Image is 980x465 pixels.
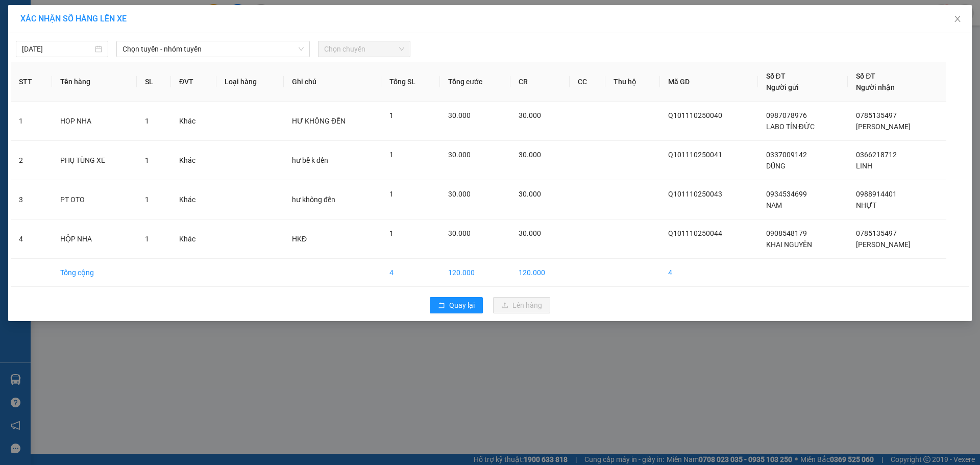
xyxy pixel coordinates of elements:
[292,156,328,164] span: hư bể k đền
[766,229,807,237] span: 0908548179
[171,102,216,141] td: Khác
[11,62,52,102] th: STT
[52,141,137,180] td: PHỤ TÙNG XE
[943,5,972,34] button: Close
[519,151,541,159] span: 30.000
[389,229,394,237] span: 1
[766,111,807,119] span: 0987078976
[660,62,758,102] th: Mã GD
[11,219,52,259] td: 4
[510,62,570,102] th: CR
[856,201,876,209] span: NHỰT
[11,102,52,141] td: 1
[856,240,911,249] span: [PERSON_NAME]
[52,102,137,141] td: HOP NHA
[22,43,93,55] input: 12/10/2025
[216,62,284,102] th: Loại hàng
[668,111,722,119] span: Q101110250040
[766,201,782,209] span: NAM
[448,190,471,198] span: 30.000
[145,156,149,164] span: 1
[668,151,722,159] span: Q101110250041
[440,259,510,287] td: 120.000
[856,229,897,237] span: 0785135497
[11,141,52,180] td: 2
[766,83,799,91] span: Người gửi
[145,195,149,204] span: 1
[493,297,550,313] button: uploadLên hàng
[122,41,304,57] span: Chọn tuyến - nhóm tuyến
[171,219,216,259] td: Khác
[52,219,137,259] td: HỘP NHA
[953,15,962,23] span: close
[766,162,786,170] span: DŨNG
[519,111,541,119] span: 30.000
[52,259,137,287] td: Tổng cộng
[324,41,404,57] span: Chọn chuyến
[856,72,875,80] span: Số ĐT
[510,259,570,287] td: 120.000
[440,62,510,102] th: Tổng cước
[292,117,346,125] span: HƯ KHÔNG ĐỀN
[292,195,335,204] span: hư không đền
[660,259,758,287] td: 4
[766,240,812,249] span: KHAI NGUYÊN
[519,229,541,237] span: 30.000
[438,302,445,310] span: rollback
[856,151,897,159] span: 0366218712
[20,14,127,23] span: XÁC NHẬN SỐ HÀNG LÊN XE
[389,190,394,198] span: 1
[856,190,897,198] span: 0988914401
[668,229,722,237] span: Q101110250044
[171,180,216,219] td: Khác
[137,62,171,102] th: SL
[145,235,149,243] span: 1
[448,111,471,119] span: 30.000
[430,297,483,313] button: rollbackQuay lại
[171,62,216,102] th: ĐVT
[519,190,541,198] span: 30.000
[448,151,471,159] span: 30.000
[856,162,872,170] span: LINH
[449,300,475,311] span: Quay lại
[448,229,471,237] span: 30.000
[856,111,897,119] span: 0785135497
[856,123,911,131] span: [PERSON_NAME]
[856,83,895,91] span: Người nhận
[766,123,815,131] span: LABO TÍN ĐỨC
[766,190,807,198] span: 0934534699
[284,62,381,102] th: Ghi chú
[145,117,149,125] span: 1
[381,259,440,287] td: 4
[381,62,440,102] th: Tổng SL
[766,151,807,159] span: 0337009142
[171,141,216,180] td: Khác
[570,62,605,102] th: CC
[389,111,394,119] span: 1
[389,151,394,159] span: 1
[668,190,722,198] span: Q101110250043
[52,62,137,102] th: Tên hàng
[52,180,137,219] td: PT OTO
[298,46,304,52] span: down
[605,62,660,102] th: Thu hộ
[292,235,307,243] span: HKĐ
[11,180,52,219] td: 3
[766,72,786,80] span: Số ĐT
